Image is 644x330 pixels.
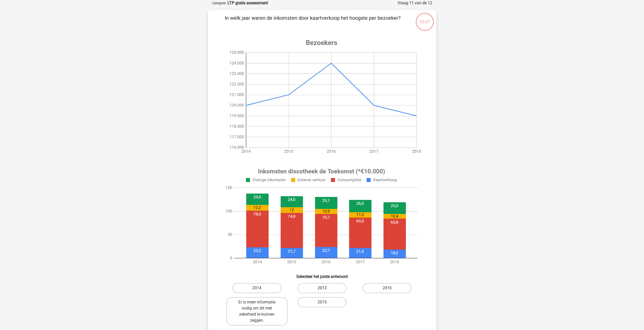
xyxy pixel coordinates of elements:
label: 2016 [363,283,411,293]
div: 05:47 [415,12,434,25]
small: Categorie: [212,1,226,5]
label: 2014 [233,283,281,293]
label: 2013 [298,283,346,293]
label: 2015 [298,297,346,307]
h6: Selecteer het juiste antwoord [216,270,428,279]
label: Er is meer informatie nodig om dit met zekerheid te kunnen zeggen. [226,297,287,325]
p: In welk jaar waren de inkomsten door kaartverkoop het hoogste per bezoeker? [216,14,409,29]
strong: LTP gratis assessment [227,1,268,5]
